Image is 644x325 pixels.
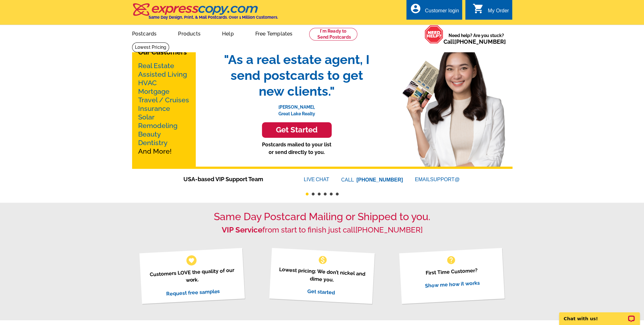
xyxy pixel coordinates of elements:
[138,62,174,70] a: Real Estate
[222,225,262,234] strong: VIP Service
[425,8,459,17] div: Customer login
[270,125,324,135] h3: Get Started
[138,70,187,78] a: Assisted Living
[132,211,512,223] h1: Same Day Postcard Mailing or Shipped to you.
[425,280,480,289] a: Show me how it works
[415,177,461,182] a: EMAILSUPPORT@
[218,122,376,138] a: Get Started
[122,26,167,41] a: Postcards
[473,3,484,14] i: shopping_cart
[306,193,309,195] button: 1 of 6
[341,176,355,184] font: CALL
[304,176,316,183] font: LIVE
[336,193,339,195] button: 6 of 6
[312,193,315,195] button: 2 of 6
[138,122,177,130] a: Remodeling
[138,130,161,138] a: Beauty
[424,25,443,44] img: help
[446,255,456,265] span: help
[555,305,644,325] iframe: LiveChat chat widget
[443,32,509,45] span: Need help? Are you stuck?
[183,175,285,183] span: USA-based VIP Support Team
[407,265,496,278] p: First Time Customer?
[430,176,461,183] font: SUPPORT@
[318,193,321,195] button: 3 of 6
[318,255,328,265] span: monetization_on
[218,99,376,117] p: [PERSON_NAME], Great Lake Realty
[132,226,512,235] h2: from start to finish just call
[355,225,423,234] a: [PHONE_NUMBER]
[132,8,278,20] a: Same Day Design, Print, & Mail Postcards. Over 1 Million Customers.
[488,8,509,17] div: My Order
[138,105,170,112] a: Insurance
[212,26,244,41] a: Help
[138,113,155,121] a: Solar
[245,26,303,41] a: Free Templates
[324,193,327,195] button: 4 of 6
[218,141,376,156] p: Postcards mailed to your list or send directly to you.
[138,87,169,95] a: Mortgage
[410,3,421,14] i: account_circle
[149,15,278,20] h4: Same Day Design, Print, & Mail Postcards. Over 1 Million Customers.
[330,193,333,195] button: 5 of 6
[454,38,506,45] a: [PHONE_NUMBER]
[166,288,220,297] a: Request free samples
[304,177,329,182] a: LIVECHAT
[356,177,403,182] a: [PHONE_NUMBER]
[277,265,367,285] p: Lowest pricing: We don’t nickel and dime you.
[138,96,189,104] a: Travel / Cruises
[218,52,376,99] span: "As a real estate agent, I send postcards to get new clients."
[147,266,237,286] p: Customers LOVE the quality of our work.
[138,79,157,87] a: HVAC
[443,38,506,45] span: Call
[138,139,168,147] a: Dentistry
[307,288,335,296] a: Get started
[410,7,459,15] a: account_circle Customer login
[188,257,194,264] span: favorite
[168,26,211,41] a: Products
[138,61,189,156] p: And More!
[473,7,509,15] a: shopping_cart My Order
